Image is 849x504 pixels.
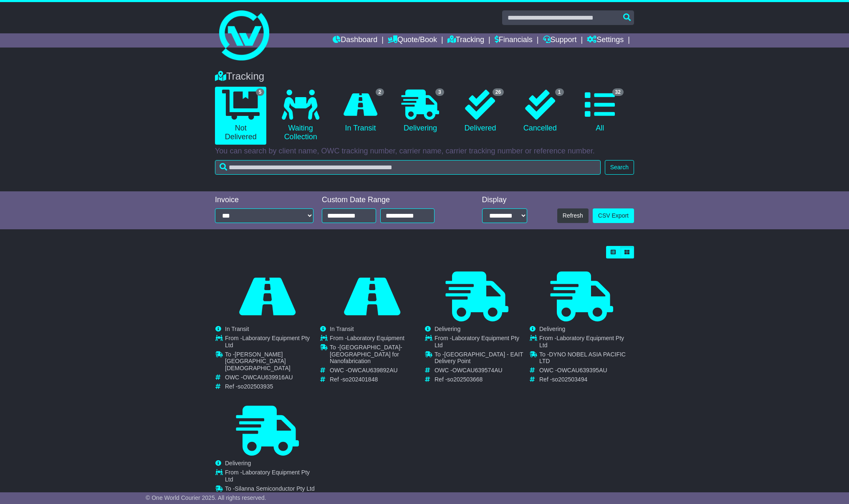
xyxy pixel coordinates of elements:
span: Delivering [539,326,565,332]
span: so202401848 [342,376,378,383]
span: so202503494 [552,376,587,383]
span: Delivering [435,326,460,332]
span: 3 [435,88,444,96]
td: Ref - [435,376,529,383]
div: Display [482,196,527,205]
td: From - [539,335,634,351]
td: To - [225,485,319,494]
span: Laboratory Equipment Pty Ltd [435,335,519,349]
a: 26 Delivered [455,87,506,136]
span: [PERSON_NAME][GEOGRAPHIC_DATA][DEMOGRAPHIC_DATA] [225,351,291,372]
span: so202503935 [238,383,273,390]
span: 2 [376,88,384,96]
td: From - [330,335,424,344]
span: Silanna Semiconductor Pty Ltd [235,485,314,492]
span: © One World Courier 2025. All rights reserved. [146,494,266,501]
a: CSV Export [593,208,634,223]
a: Settings [587,33,624,48]
td: To - [330,344,424,367]
a: Financials [495,33,533,48]
div: Custom Date Range [322,196,456,205]
td: From - [225,469,319,485]
button: Refresh [557,208,589,223]
a: Tracking [447,33,484,48]
td: To - [539,351,634,367]
td: To - [435,351,529,367]
a: 2 In Transit [335,87,386,136]
a: Support [543,33,577,48]
span: In Transit [225,326,249,332]
span: In Transit [330,326,354,332]
span: 32 [612,88,624,96]
td: OWC - [225,374,319,383]
button: Search [605,160,634,175]
a: 5 Not Delivered [215,87,266,145]
a: 3 Delivering [394,87,446,136]
div: Tracking [211,70,638,83]
td: From - [435,335,529,351]
td: Ref - [330,376,424,383]
td: OWC - [330,367,424,376]
span: OWCAU639892AU [348,367,398,374]
a: 1 Cancelled [514,87,566,136]
span: [GEOGRAPHIC_DATA]- [GEOGRAPHIC_DATA] for Nanofabrication [330,344,402,365]
span: OWCAU639916AU [243,374,293,381]
span: Laboratory Equipment Pty Ltd [225,469,310,483]
span: OWCAU639395AU [557,367,607,374]
span: 5 [256,88,265,96]
div: Invoice [215,196,313,205]
span: Delivering [225,460,251,466]
span: Laboratory Equipment Pty Ltd [539,335,624,349]
span: [GEOGRAPHIC_DATA] - EAIT Delivery Point [435,351,523,365]
a: Waiting Collection [275,87,326,145]
span: 1 [555,88,564,96]
a: Quote/Book [388,33,437,48]
span: Laboratory Equipment [347,335,404,341]
td: Ref - [225,383,319,390]
p: You can search by client name, OWC tracking number, carrier name, carrier tracking number or refe... [215,147,634,156]
span: OWCAU639574AU [452,367,503,374]
a: 32 All [574,87,626,136]
span: 26 [493,88,504,96]
td: OWC - [539,367,634,376]
span: so202503668 [447,376,483,383]
a: Dashboard [333,33,377,48]
span: Laboratory Equipment Pty Ltd [225,335,310,349]
td: Ref - [539,376,634,383]
td: From - [225,335,319,351]
span: DYNO NOBEL ASIA PACIFIC LTD [539,351,626,365]
td: OWC - [435,367,529,376]
td: To - [225,351,319,374]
